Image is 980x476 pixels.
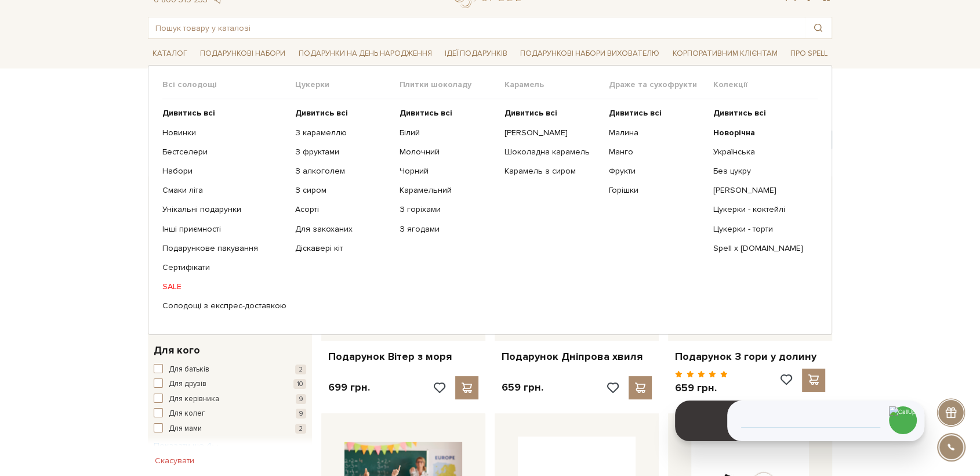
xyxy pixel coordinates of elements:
[504,128,600,138] a: [PERSON_NAME]
[609,166,705,176] a: Фрукти
[295,224,391,235] a: Для закоханих
[169,378,206,390] span: Для друзів
[609,80,713,90] span: Драже та сухофрукти
[328,350,478,363] a: Подарунок Вітер з моря
[328,381,370,394] p: 699 грн.
[713,108,766,118] b: Дивитись всі
[805,17,832,38] button: Пошук товару у каталозі
[713,166,809,176] a: Без цукру
[154,342,200,358] span: Для кого
[295,108,348,118] b: Дивитись всі
[609,108,662,118] b: Дивитись всі
[400,224,495,235] a: З ягодами
[169,408,205,420] span: Для колег
[162,80,295,90] span: Всі солодощі
[400,108,495,118] a: Дивитись всі
[162,147,286,157] a: Бестселери
[162,224,286,235] a: Інші приємності
[169,364,209,376] span: Для батьків
[154,378,306,390] button: Для друзів 10
[609,185,705,196] a: Горішки
[296,394,306,404] span: 9
[148,17,805,38] input: Пошук товару у каталозі
[154,394,306,405] button: Для керівника 9
[162,282,286,292] a: SALE
[675,381,728,395] p: 659 грн.
[504,166,600,176] a: Карамель з сиром
[295,166,391,176] a: З алкоголем
[154,423,306,435] button: Для мами 2
[148,65,832,334] div: Каталог
[668,44,782,63] a: Корпоративним клієнтам
[400,128,495,138] a: Білий
[162,108,215,118] b: Дивитись всі
[162,108,286,118] a: Дивитись всі
[293,379,306,389] span: 10
[154,441,219,450] span: Показати ще 4
[400,204,495,215] a: З горіхами
[713,147,809,157] a: Українська
[504,108,557,118] b: Дивитись всі
[295,204,391,215] a: Асорті
[609,128,705,138] a: Малина
[162,128,286,138] a: Новинки
[295,365,306,374] span: 2
[713,224,809,235] a: Цукерки - торти
[295,185,391,196] a: З сиром
[713,243,809,254] a: Spell x [DOMAIN_NAME]
[154,408,306,420] button: Для колег 9
[154,364,306,376] button: Для батьків 2
[169,423,202,435] span: Для мами
[713,108,809,118] a: Дивитись всі
[609,147,705,157] a: Манго
[169,394,219,405] span: Для керівника
[713,185,809,196] a: [PERSON_NAME]
[400,147,495,157] a: Молочний
[295,243,391,254] a: Діскавері кіт
[148,45,192,63] a: Каталог
[295,424,306,434] span: 2
[713,128,755,138] b: Новорічна
[675,350,825,363] a: Подарунок З гори у долину
[504,147,600,157] a: Шоколадна карамель
[162,185,286,196] a: Смаки літа
[162,301,286,311] a: Солодощі з експрес-доставкою
[609,108,705,118] a: Дивитись всі
[786,45,832,63] a: Про Spell
[400,185,495,196] a: Карамельний
[516,44,664,63] a: Подарункові набори вихователю
[294,45,437,63] a: Подарунки на День народження
[440,45,512,63] a: Ідеї подарунків
[296,409,306,419] span: 9
[713,204,809,215] a: Цукерки - коктейлі
[162,166,286,176] a: Набори
[154,440,219,452] button: Показати ще 4
[504,108,600,118] a: Дивитись всі
[713,80,818,90] span: Колекції
[295,108,391,118] a: Дивитись всі
[713,128,809,138] a: Новорічна
[295,128,391,138] a: З карамеллю
[400,80,504,90] span: Плитки шоколаду
[162,204,286,215] a: Унікальні подарунки
[502,381,543,394] p: 659 грн.
[295,80,400,90] span: Цукерки
[400,108,452,118] b: Дивитись всі
[162,243,286,254] a: Подарункове пакування
[295,147,391,157] a: З фруктами
[400,166,495,176] a: Чорний
[502,350,652,363] a: Подарунок Дніпрова хвиля
[504,80,608,90] span: Карамель
[148,452,201,470] button: Скасувати
[195,45,290,63] a: Подарункові набори
[162,262,286,273] a: Сертифікати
